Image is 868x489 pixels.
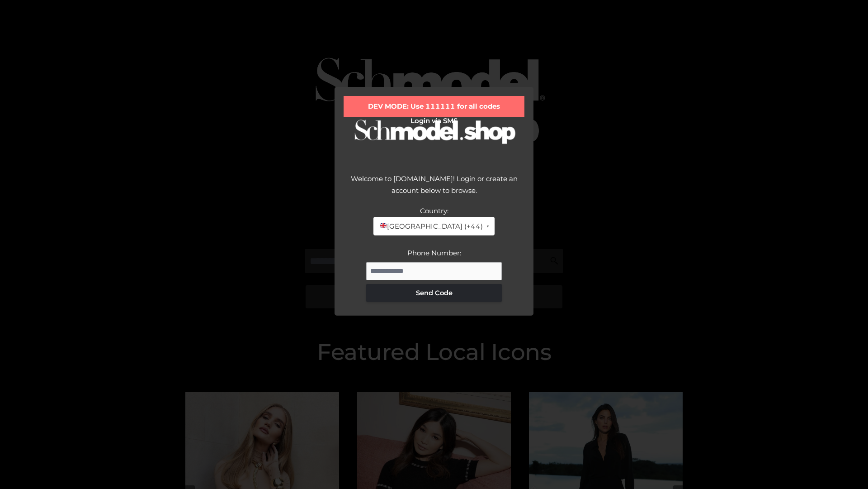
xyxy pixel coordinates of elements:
[344,117,524,125] h2: Login via SMS
[380,222,387,229] img: 🇬🇧
[407,249,461,257] label: Phone Number:
[366,284,502,302] button: Send Code
[344,173,524,205] div: Welcome to [DOMAIN_NAME]! Login or create an account below to browse.
[344,96,524,117] div: DEV MODE: Use 111111 for all codes
[379,221,482,232] span: [GEOGRAPHIC_DATA] (+44)
[420,206,448,215] label: Country:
